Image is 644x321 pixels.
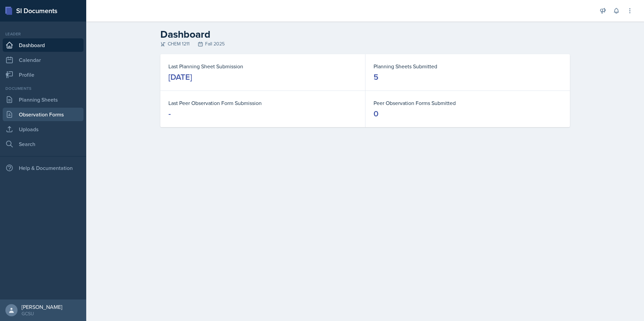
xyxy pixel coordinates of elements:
div: [DATE] [168,72,192,82]
a: Observation Forms [3,108,84,121]
div: Help & Documentation [3,161,84,175]
div: 0 [374,108,379,119]
a: Uploads [3,122,84,136]
div: Leader [3,31,84,37]
a: Dashboard [3,38,84,52]
div: CHEM 1211 Fall 2025 [160,40,570,47]
div: - [168,108,171,119]
a: Planning Sheets [3,93,84,106]
div: 5 [374,72,378,82]
div: [PERSON_NAME] [22,304,62,310]
div: GCSU [22,310,62,317]
a: Calendar [3,53,84,67]
a: Search [3,137,84,151]
dt: Planning Sheets Submitted [374,62,562,70]
h2: Dashboard [160,28,570,40]
dt: Peer Observation Forms Submitted [374,99,562,107]
div: Documents [3,85,84,92]
a: Profile [3,68,84,81]
dt: Last Peer Observation Form Submission [168,99,357,107]
dt: Last Planning Sheet Submission [168,62,357,70]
